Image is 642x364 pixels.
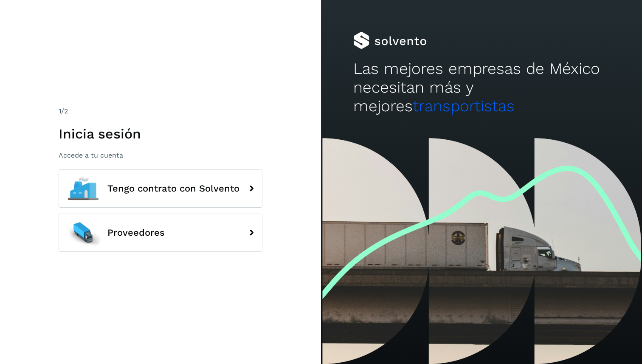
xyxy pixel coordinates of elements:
button: Tengo contrato con Solvento [59,169,262,208]
span: 1 [59,107,61,115]
span: transportistas [413,97,515,115]
span: Proveedores [107,228,165,238]
button: Proveedores [59,214,262,252]
div: /2 [59,106,262,116]
h1: Inicia sesión [59,126,262,142]
p: Accede a tu cuenta [59,151,262,159]
span: Tengo contrato con Solvento [107,183,239,194]
h2: Las mejores empresas de México necesitan más y mejores [353,59,610,116]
